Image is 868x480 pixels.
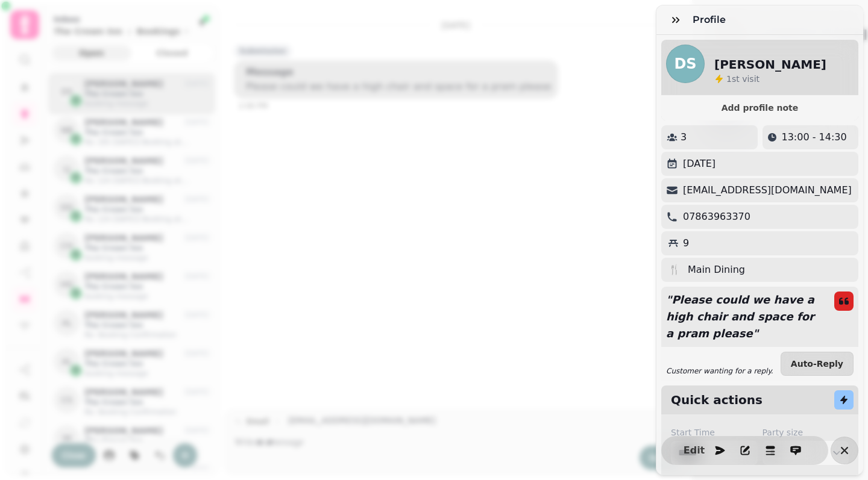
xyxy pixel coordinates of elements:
p: 🍴 [668,263,681,277]
p: 07863963370 [683,210,750,224]
button: Edit [682,438,706,463]
p: 13:00 - 14:30 [782,130,847,145]
p: [EMAIL_ADDRESS][DOMAIN_NAME] [683,183,852,198]
h2: Quick actions [671,391,763,408]
p: 3 [681,130,687,145]
button: Auto-Reply [781,352,854,376]
p: " Please could we have a high chair and space for a pram please " [661,287,825,347]
span: Auto-Reply [791,360,843,368]
span: st [732,74,742,84]
p: Main Dining [688,263,745,277]
p: [DATE] [683,157,715,171]
span: Edit [687,446,702,455]
h3: Profile [693,13,731,27]
p: Customer wanting for a reply. [666,366,773,376]
button: Add profile note [666,100,854,116]
p: visit [726,73,759,85]
span: 1 [726,74,732,84]
label: Party size [763,426,849,438]
span: DS [674,57,696,71]
h2: [PERSON_NAME] [714,56,826,73]
label: Start Time [671,426,758,438]
p: 9 [683,236,689,251]
span: Add profile note [676,104,844,112]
